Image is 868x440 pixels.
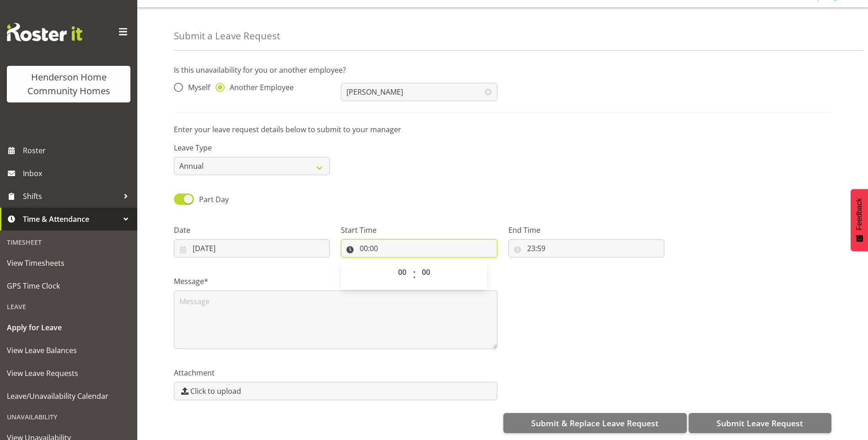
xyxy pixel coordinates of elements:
[7,279,130,293] span: GPS Time Clock
[717,417,803,429] span: Submit Leave Request
[199,194,229,204] span: Part Day
[2,385,135,408] a: Leave/Unavailability Calendar
[851,189,868,251] button: Feedback - Show survey
[2,252,135,274] a: View Timesheets
[413,263,416,286] span: :
[503,413,687,433] button: Submit & Replace Leave Request
[174,239,330,258] input: Click to select...
[7,366,130,380] span: View Leave Requests
[7,343,130,357] span: View Leave Balances
[2,362,135,385] a: View Leave Requests
[2,233,135,252] div: Timesheet
[7,23,82,41] img: Rosterit website logo
[174,64,831,75] p: Is this unavailability for you or another employee?
[174,31,280,41] h4: Submit a Leave Request
[190,386,241,397] span: Click to upload
[23,212,119,226] span: Time & Attendance
[7,389,130,403] span: Leave/Unavailability Calendar
[174,124,831,135] p: Enter your leave request details below to submit to your manager
[341,225,497,236] label: Start Time
[341,83,497,101] input: Select Employee
[855,198,863,230] span: Feedback
[689,413,831,433] button: Submit Leave Request
[2,316,135,339] a: Apply for Leave
[174,142,330,153] label: Leave Type
[23,189,119,203] span: Shifts
[183,83,210,92] span: Myself
[174,276,497,287] label: Message*
[508,225,664,236] label: End Time
[2,297,135,316] div: Leave
[2,408,135,426] div: Unavailability
[23,144,133,157] span: Roster
[23,166,133,180] span: Inbox
[7,321,130,334] span: Apply for Leave
[16,70,121,98] div: Henderson Home Community Homes
[341,239,497,258] input: Click to select...
[174,225,330,236] label: Date
[2,339,135,362] a: View Leave Balances
[2,274,135,297] a: GPS Time Clock
[225,83,294,92] span: Another Employee
[508,239,664,258] input: Click to select...
[174,367,497,378] label: Attachment
[7,256,130,270] span: View Timesheets
[531,417,658,429] span: Submit & Replace Leave Request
